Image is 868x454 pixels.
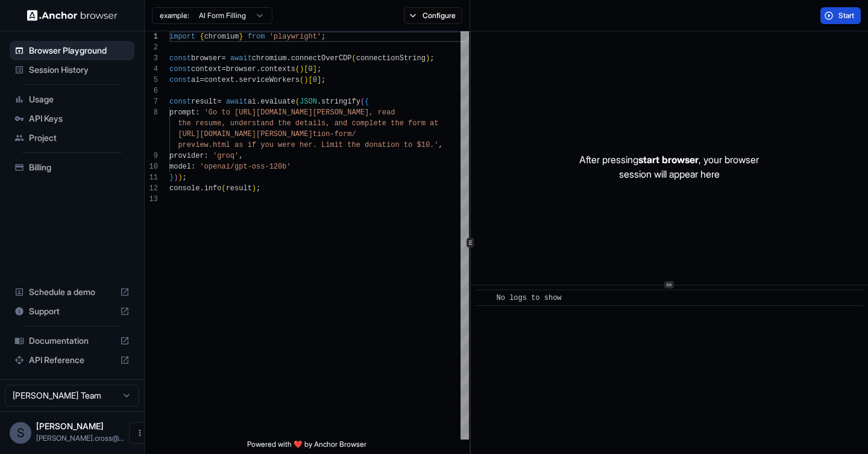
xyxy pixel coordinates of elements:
div: Browser Playground [10,41,134,60]
span: n to $10.' [395,141,438,149]
span: const [169,98,191,106]
span: prompt [169,108,195,117]
span: ; [183,173,187,182]
span: 0 [308,65,312,73]
span: [URL][DOMAIN_NAME][PERSON_NAME] [178,130,312,138]
span: 'groq' [213,152,239,160]
span: import [169,33,195,41]
span: start browser [638,154,699,166]
button: Configure [404,7,462,24]
div: Documentation [10,331,134,350]
span: result [226,184,252,193]
div: 9 [145,151,158,161]
span: . [200,184,204,193]
span: ( [360,98,365,106]
span: Usage [29,93,130,105]
span: : [191,163,195,171]
span: ( [295,98,300,106]
span: ai [191,76,200,84]
span: API Keys [29,113,130,125]
span: ) [426,54,430,63]
span: stringify [321,98,360,106]
span: the resume, understand the details, and complete t [178,119,395,128]
span: Session History [29,64,130,76]
span: const [169,76,191,84]
span: [ [308,76,312,84]
button: Open menu [129,422,151,444]
span: . [317,98,321,106]
span: ; [317,65,321,73]
span: } [169,173,174,182]
span: API Reference [29,354,115,366]
span: ai [248,98,256,106]
span: ) [174,173,178,182]
div: 7 [145,96,158,107]
div: Usage [10,90,134,109]
span: No logs to show [497,294,562,302]
span: ) [300,65,304,73]
span: , [438,141,442,149]
span: ) [304,76,308,84]
span: ( [352,54,356,63]
button: Start [820,7,861,24]
div: Session History [10,60,134,79]
span: ] [313,65,317,73]
span: ( [300,76,304,84]
span: 'Go to [URL][DOMAIN_NAME][PERSON_NAME], re [204,108,386,117]
div: 8 [145,107,158,118]
span: chromium [204,33,239,41]
span: contexts [260,65,295,73]
div: Support [10,302,134,321]
span: const [169,54,191,63]
span: spencer.cross@intercom.io [36,434,124,443]
div: Project [10,128,134,148]
span: 'playwright' [269,33,321,41]
span: = [217,98,221,106]
span: preview.html as if you were her. Limit the donatio [178,141,395,149]
span: result [191,98,217,106]
span: Browser Playground [29,45,130,57]
div: 1 [145,31,158,42]
span: console [169,184,200,193]
div: API Reference [10,350,134,370]
span: info [204,184,222,193]
span: ) [252,184,256,193]
span: JSON [300,98,317,106]
span: ] [317,76,321,84]
span: ; [430,54,434,63]
span: Spencer Cross [36,421,104,431]
span: = [221,65,225,73]
span: : [204,152,209,160]
span: ad [386,108,395,117]
span: 'openai/gpt-oss-120b' [200,163,291,171]
span: ; [321,33,325,41]
span: } [239,33,243,41]
span: ; [256,184,260,193]
span: from [248,33,265,41]
div: 2 [145,42,158,53]
span: Documentation [29,335,115,347]
span: provider [169,152,204,160]
div: API Keys [10,109,134,128]
span: { [365,98,369,106]
p: After pressing , your browser session will appear here [579,152,759,181]
span: [ [304,65,308,73]
div: 3 [145,53,158,64]
span: ​ [482,292,488,304]
span: const [169,65,191,73]
div: 10 [145,161,158,172]
span: Powered with ❤️ by Anchor Browser [247,440,366,454]
span: chromium [252,54,287,63]
span: . [256,65,260,73]
span: ) [178,173,182,182]
span: . [286,54,291,63]
div: Schedule a demo [10,282,134,302]
span: Billing [29,161,130,173]
div: 12 [145,183,158,194]
span: . [256,98,260,106]
span: Support [29,305,115,317]
div: Billing [10,158,134,177]
div: 5 [145,75,158,86]
span: context [191,65,221,73]
div: 13 [145,194,158,205]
